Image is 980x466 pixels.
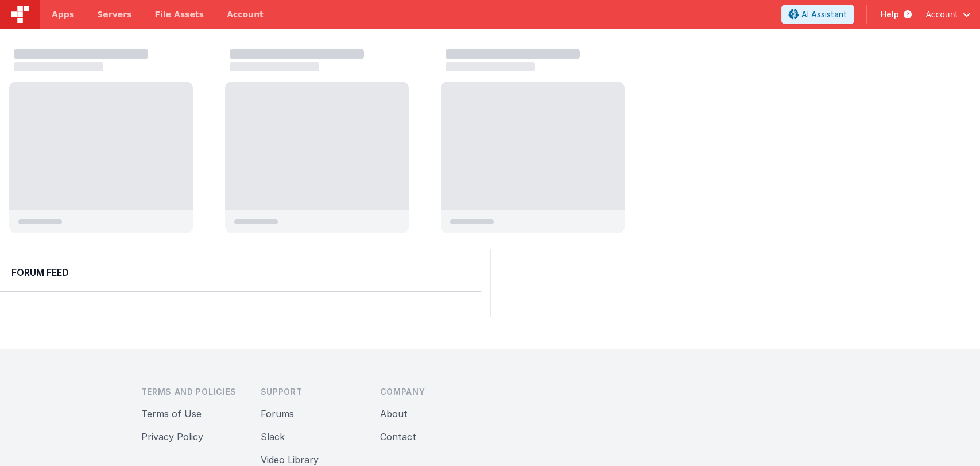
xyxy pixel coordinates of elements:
[52,9,74,20] span: Apps
[380,430,416,444] button: Contact
[781,5,854,24] button: AI Assistant
[881,9,899,20] span: Help
[801,9,847,20] span: AI Assistant
[925,9,958,20] span: Account
[141,431,203,442] a: Privacy Policy
[261,431,285,442] a: Slack
[380,408,408,419] a: About
[925,9,971,20] button: Account
[155,9,204,20] span: File Assets
[97,9,131,20] span: Servers
[261,430,285,444] button: Slack
[380,386,481,398] h3: Company
[380,407,408,421] button: About
[261,386,362,398] h3: Support
[141,408,202,419] a: Terms of Use
[261,407,294,421] button: Forums
[141,386,242,398] h3: Terms and Policies
[11,265,470,279] h2: Forum Feed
